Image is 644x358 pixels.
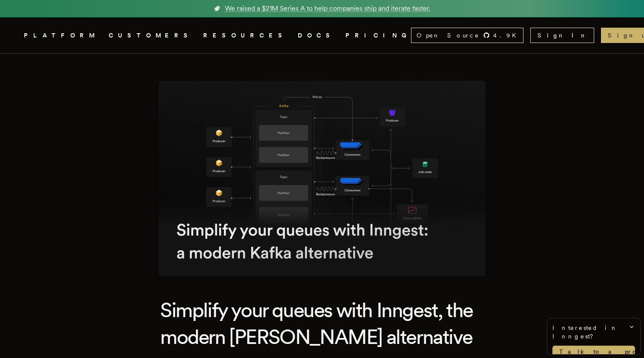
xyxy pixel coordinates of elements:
[493,31,521,40] span: 4.9 K
[158,81,486,276] img: Featured image for Simplify your queues with Inngest, the modern Kafka alternative blog post
[417,31,480,40] span: Open Source
[345,30,411,41] a: PRICING
[298,30,335,41] a: DOCS
[552,324,635,341] span: Interested in Inngest?
[552,346,635,358] a: Talk to a product expert
[160,297,484,350] h1: Simplify your queues with Inngest, the modern [PERSON_NAME] alternative
[24,30,98,41] button: PLATFORM
[225,3,431,14] span: We raised a $21M Series A to help companies ship and iterate faster.
[109,30,193,41] a: CUSTOMERS
[530,28,594,43] a: Sign In
[203,30,287,41] button: RESOURCES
